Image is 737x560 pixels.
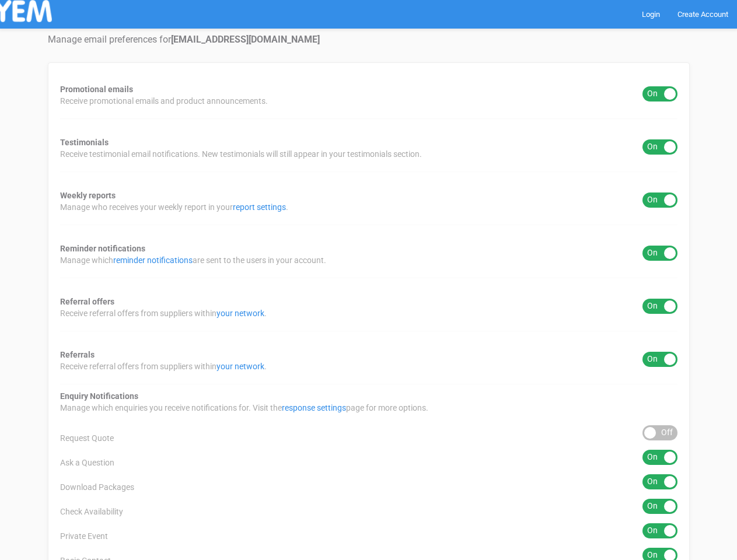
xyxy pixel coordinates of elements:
[60,391,138,401] strong: Enquiry Notifications
[60,360,267,372] span: Receive referral offers from suppliers within .
[216,309,264,318] a: your network
[60,191,116,200] strong: Weekly reports
[48,34,690,45] h4: Manage email preferences for
[113,256,193,265] a: reminder notifications
[216,362,264,371] a: your network
[60,481,134,493] span: Download Packages
[60,506,123,517] span: Check Availability
[60,350,95,359] strong: Referrals
[282,403,346,412] a: response settings
[171,34,320,45] strong: [EMAIL_ADDRESS][DOMAIN_NAME]
[60,297,114,306] strong: Referral offers
[233,202,286,212] a: report settings
[60,244,145,253] strong: Reminder notifications
[60,457,114,468] span: Ask a Question
[60,148,422,160] span: Receive testimonial email notifications. New testimonials will still appear in your testimonials ...
[60,201,288,213] span: Manage who receives your weekly report in your .
[60,138,109,147] strong: Testimonials
[60,254,326,266] span: Manage which are sent to the users in your account.
[60,432,114,444] span: Request Quote
[60,530,108,542] span: Private Event
[60,85,133,94] strong: Promotional emails
[60,307,267,319] span: Receive referral offers from suppliers within .
[60,402,428,414] span: Manage which enquiries you receive notifications for. Visit the page for more options.
[60,95,268,107] span: Receive promotional emails and product announcements.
